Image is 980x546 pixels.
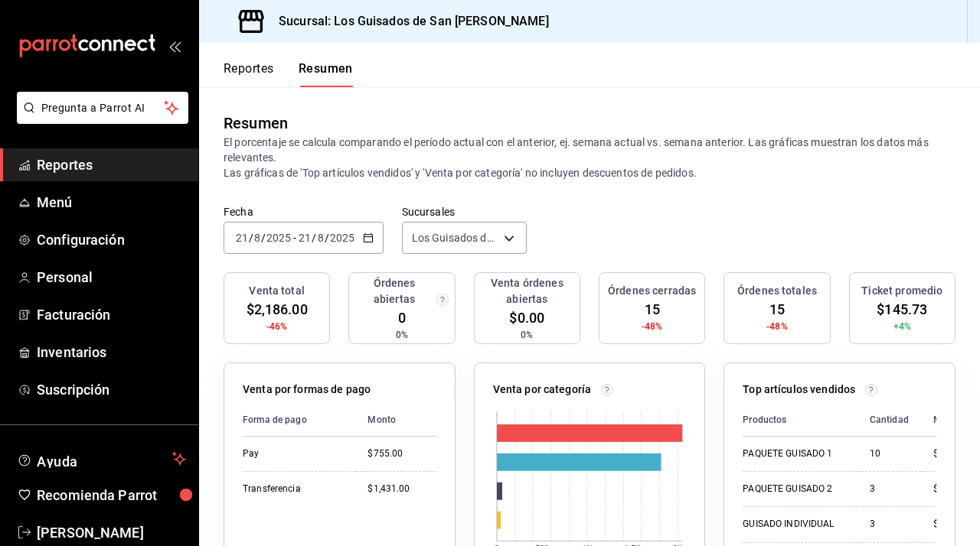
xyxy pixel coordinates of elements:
[743,447,844,460] div: PAQUETE GUISADO 1
[261,232,266,244] span: /
[299,61,353,87] button: Resumen
[398,307,406,328] span: 0
[877,299,927,320] span: $145.73
[645,299,660,320] span: 15
[367,483,436,496] div: $1,431.00
[37,154,186,175] span: Reportes
[37,450,166,468] span: Ayuda
[861,283,942,299] h3: Ticket promedio
[933,518,975,531] div: $237.00
[37,229,186,250] span: Configuración
[224,135,955,180] p: El porcentaje se calcula comparando el período actual con el anterior, ej. semana actual vs. sema...
[41,100,165,116] span: Pregunta a Parrot AI
[743,518,844,531] div: GUISADO INDIVIDUAL
[17,92,188,124] button: Pregunta a Parrot AI
[37,379,186,400] span: Suscripción
[329,232,355,244] input: ----
[743,483,844,496] div: PAQUETE GUISADO 2
[933,447,975,460] div: $1,350.00
[243,382,371,398] p: Venta por formas de pago
[247,299,308,320] span: $2,186.00
[355,275,433,307] h3: Órdenes abiertas
[521,328,533,342] span: 0%
[933,483,975,496] div: $465.00
[608,283,696,299] h3: Órdenes cerradas
[243,483,343,496] div: Transferencia
[168,40,181,52] button: open_drawer_menu
[266,320,288,333] span: -46%
[870,447,909,460] div: 10
[249,232,253,244] span: /
[402,206,527,217] label: Sucursales
[37,485,186,505] span: Recomienda Parrot
[737,283,817,299] h3: Órdenes totales
[37,192,186,213] span: Menú
[481,275,573,307] h3: Venta órdenes abiertas
[266,12,549,31] h3: Sucursal: Los Guisados de San [PERSON_NAME]
[37,304,186,325] span: Facturación
[396,328,408,342] span: 0%
[37,342,186,362] span: Inventarios
[224,61,274,87] button: Reportes
[769,299,785,320] span: 15
[253,232,261,244] input: --
[642,320,663,333] span: -48%
[235,232,249,244] input: --
[37,267,186,288] span: Personal
[224,112,288,135] div: Resumen
[312,232,316,244] span: /
[298,232,312,244] input: --
[243,404,355,437] th: Forma de pago
[325,232,329,244] span: /
[355,404,436,437] th: Monto
[870,518,909,531] div: 3
[224,206,384,217] label: Fecha
[11,111,188,127] a: Pregunta a Parrot AI
[293,232,296,244] span: -
[367,447,436,460] div: $755.00
[412,230,498,245] span: Los Guisados de San [PERSON_NAME]
[37,522,186,543] span: [PERSON_NAME]
[743,404,857,437] th: Productos
[243,447,343,460] div: Pay
[857,404,921,437] th: Cantidad
[317,232,325,244] input: --
[893,320,911,333] span: +4%
[266,232,292,244] input: ----
[509,307,544,328] span: $0.00
[766,320,788,333] span: -48%
[743,382,855,398] p: Top artículos vendidos
[921,404,975,437] th: Monto
[224,61,353,87] div: navigation tabs
[249,283,304,299] h3: Venta total
[870,483,909,496] div: 3
[493,382,592,398] p: Venta por categoría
